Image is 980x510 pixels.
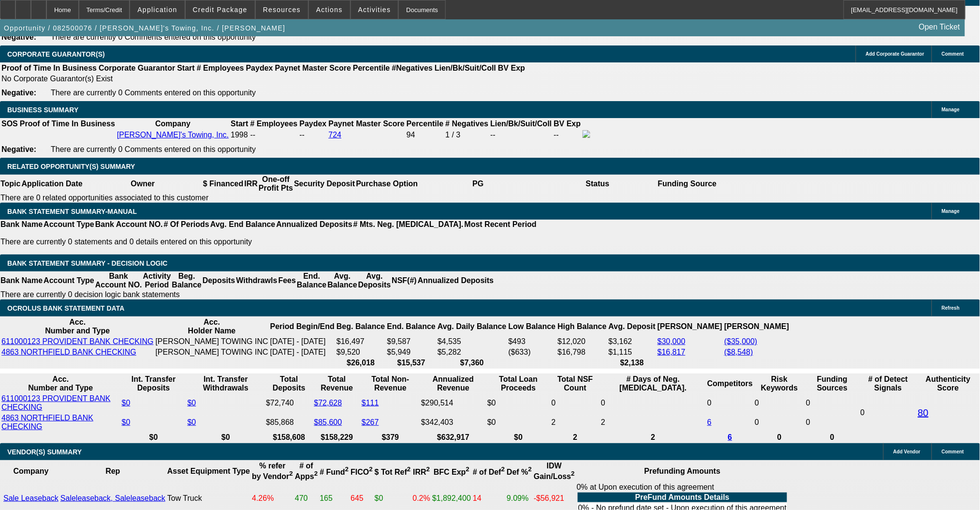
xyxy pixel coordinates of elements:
a: ($35,000) [724,337,758,345]
b: IRR [413,468,430,476]
th: Beg. Balance [336,317,385,336]
th: End. Balance [387,317,436,336]
span: Credit Package [193,6,248,14]
th: PG [418,175,538,193]
th: $ Financed [203,175,244,193]
th: Total Deposits [265,375,312,393]
b: Company [155,120,190,128]
th: Low Balance [508,317,556,336]
td: 0 [754,413,804,432]
th: Annualized Revenue [421,375,486,393]
button: Credit Package [186,0,255,19]
b: # Negatives [445,120,488,128]
td: $9,587 [387,337,436,346]
sup: 2 [528,466,532,473]
div: $342,403 [421,418,485,427]
th: Security Deposit [293,175,355,193]
th: Withdrawls [235,271,278,290]
td: $16,497 [336,337,385,346]
sup: 2 [290,470,293,478]
b: Asset Equipment Type [167,467,250,475]
span: Manage [942,209,960,214]
span: There are currently 0 Comments entered on this opportunity [51,145,256,153]
span: BUSINESS SUMMARY [7,106,78,114]
th: # of Detect Signals [860,375,917,393]
th: Avg. Daily Balance [437,317,507,336]
td: -- [490,130,552,140]
span: Activities [358,6,391,14]
b: BV Exp [498,64,525,72]
th: Total Revenue [314,375,361,393]
td: $3,162 [608,337,656,346]
th: Proof of Time In Business [1,63,97,73]
td: 0 [860,394,917,432]
th: # Mts. Neg. [MEDICAL_DATA]. [353,220,464,229]
b: # Employees [197,64,244,72]
th: Deposits [202,271,236,290]
th: 0 [805,433,859,442]
td: $16,798 [557,347,607,357]
b: Start [177,64,194,72]
th: Annualized Deposits [417,271,494,290]
span: Actions [316,6,343,14]
th: Funding Sources [805,375,859,393]
td: $72,740 [265,394,312,412]
a: $72,628 [314,399,342,407]
td: 0 [600,394,706,412]
th: [PERSON_NAME] [657,317,723,336]
b: Percentile [407,120,443,128]
td: $1,115 [608,347,656,357]
a: 6 [707,418,712,426]
th: End. Balance [296,271,327,290]
td: 2 [600,413,706,432]
th: SOS [1,119,18,129]
a: 4863 NORTHFIELD BANK CHECKING [1,348,136,356]
th: One-off Profit Pts [258,175,293,193]
b: Paynet Master Score [328,120,404,128]
th: Account Type [43,271,95,290]
a: Open Ticket [915,19,964,35]
a: $0 [188,399,196,407]
b: # of Apps [295,462,318,480]
span: CORPORATE GUARANTOR(S) [7,50,105,58]
td: $85,868 [265,413,312,432]
a: $0 [122,399,131,407]
b: IDW Gain/Loss [534,462,575,480]
td: -- [299,130,327,140]
span: Add Corporate Guarantor [866,51,924,57]
th: Bank Account NO. [95,271,143,290]
th: $379 [361,433,420,442]
th: Risk Keywords [754,375,804,393]
b: Negative: [1,145,36,153]
span: Bank Statement Summary - Decision Logic [7,259,168,267]
th: Proof of Time In Business [19,119,116,129]
a: 724 [328,131,341,139]
td: $4,535 [437,337,507,346]
th: Sum of the Total NSF Count and Total Overdraft Fee Count from Ocrolus [551,375,600,393]
th: Status [538,175,658,193]
a: Saleleaseback, Saleleaseback [60,494,165,502]
b: % refer by Vendor [252,462,293,480]
th: $158,608 [265,433,312,442]
span: Application [137,6,177,14]
img: facebook-icon.png [583,130,590,138]
b: Rep [105,467,120,475]
a: $85,600 [314,418,342,426]
th: Activity Period [143,271,172,290]
span: RELATED OPPORTUNITY(S) SUMMARY [7,163,135,170]
b: Paydex [246,64,273,72]
a: $111 [362,399,379,407]
sup: 2 [314,470,318,478]
td: -- [553,130,581,140]
b: BFC Exp [434,468,469,476]
th: $0 [187,433,265,442]
th: Int. Transfer Withdrawals [187,375,265,393]
span: Comment [942,449,964,454]
span: VENDOR(S) SUMMARY [7,448,82,456]
th: IRR [244,175,258,193]
td: 2 [551,413,600,432]
td: [PERSON_NAME] TOWING INC [155,347,269,357]
a: ($8,548) [724,348,753,356]
th: $632,917 [421,433,486,442]
span: Resources [263,6,301,14]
